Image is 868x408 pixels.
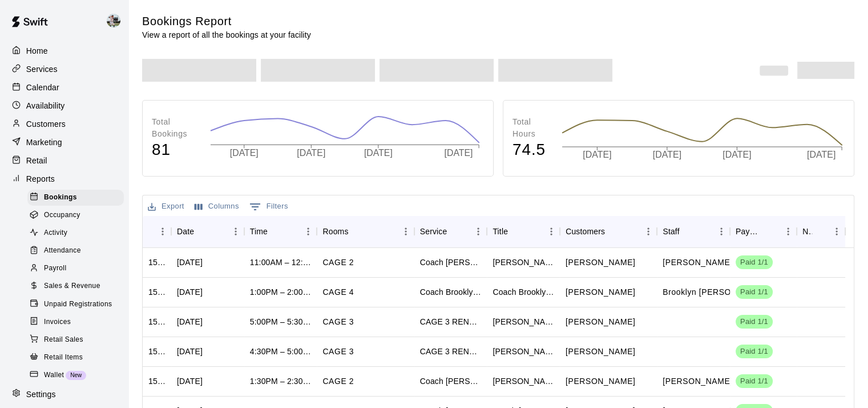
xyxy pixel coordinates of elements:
div: Coach Brooklyn One on One [492,286,554,298]
div: 5:00PM – 5:30PM [250,316,312,327]
a: Unpaid Registrations [27,295,128,313]
a: Availability [9,97,119,114]
span: Paid 1/1 [736,287,773,298]
span: Occupancy [44,210,80,221]
button: Menu [300,223,317,240]
h4: 74.5 [512,140,550,160]
a: Retail Sales [27,331,128,349]
p: CAGE 2 [322,257,354,269]
button: Sort [447,223,463,239]
p: Services [26,63,58,75]
a: Attendance [27,242,128,260]
tspan: [DATE] [653,150,681,159]
div: Notes [797,215,845,247]
div: Sales & Revenue [27,278,124,294]
a: Invoices [27,313,128,331]
p: Cutter Christensen [566,257,635,269]
span: New [66,372,86,378]
div: Title [492,215,508,247]
button: Sort [194,223,210,239]
div: Colton Yack [492,346,554,357]
button: Sort [764,223,780,239]
div: Abe Haslem [492,375,554,387]
div: Rooms [322,215,348,247]
p: Calendar [26,82,59,93]
div: WalletNew [27,367,124,383]
div: Activity [27,225,124,241]
div: Wed, Oct 15, 2025 [177,316,203,327]
div: Notes [802,215,812,247]
div: CAGE 3 RENTAL [420,316,482,327]
p: Matt Hill [663,375,732,387]
button: Sort [268,223,284,239]
button: Show filters [247,198,291,216]
div: CAGE 3 RENTAL [420,346,482,357]
div: Payroll [27,261,124,277]
div: Date [171,215,244,247]
div: Settings [9,386,119,403]
div: Occupancy [27,207,124,223]
span: Paid 1/1 [736,257,773,268]
div: 1:00PM – 2:00PM [250,286,312,298]
p: Availability [26,100,65,111]
a: Services [9,61,119,78]
div: Rooms [317,215,414,247]
span: Paid 1/1 [736,376,773,387]
button: Menu [713,223,730,240]
p: Colton Yack [566,346,635,358]
div: Service [414,215,487,247]
div: 1521814 [148,346,165,357]
div: Coach Brooklyn One on One [420,286,482,298]
div: 4:30PM – 5:00PM [250,346,312,357]
div: 1521815 [148,316,165,327]
button: Sort [348,223,364,239]
div: Title [487,215,560,247]
a: Retail Items [27,349,128,366]
div: Staff [657,215,730,247]
p: Settings [26,389,56,400]
p: Hank Dodson [663,257,732,269]
div: Colton Yack [492,316,554,327]
span: Wallet [44,370,64,381]
span: Bookings [44,192,77,203]
span: Invoices [44,317,71,328]
div: Tue, Oct 14, 2025 [177,286,203,298]
tspan: [DATE] [298,148,326,158]
div: Retail Items [27,350,124,366]
button: Menu [780,223,797,240]
p: Abe Haslem [566,375,635,387]
span: Paid 1/1 [736,346,773,357]
button: Menu [227,223,244,240]
a: Calendar [9,79,119,96]
tspan: [DATE] [807,150,835,159]
div: ID [143,215,171,247]
h5: Bookings Report [142,14,311,29]
p: Total Hours [512,116,550,140]
div: Payment [736,215,764,247]
p: CAGE 4 [322,286,354,298]
p: View a report of all the bookings at your facility [142,29,311,41]
tspan: [DATE] [230,148,259,158]
button: Select columns [192,198,242,215]
div: Service [420,215,447,247]
a: Sales & Revenue [27,278,128,295]
div: Customers [560,215,657,247]
p: CAGE 2 [322,375,354,387]
div: Reports [9,170,119,187]
img: Matt Hill [107,14,120,27]
span: Payroll [44,263,66,274]
div: 1522146 [148,286,165,298]
button: Export [145,198,187,215]
button: Menu [397,223,414,240]
p: CAGE 3 [322,346,354,358]
a: Retail [9,152,119,169]
div: Attendance [27,243,124,259]
tspan: [DATE] [722,150,751,159]
div: Cutter Christensen [492,257,554,268]
div: Staff [663,215,679,247]
p: Brooklyn Mohamud [663,286,769,298]
div: 11:00AM – 12:00PM [250,257,312,268]
div: Home [9,42,119,59]
a: Customers [9,115,119,133]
